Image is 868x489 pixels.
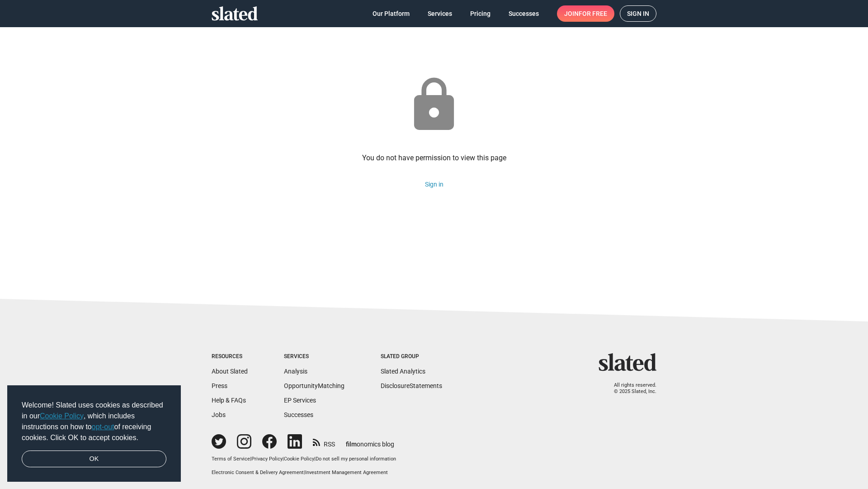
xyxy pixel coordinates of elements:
[22,451,166,468] a: dismiss cookie message
[313,435,335,449] a: RSS
[212,397,246,404] a: Help & FAQs
[212,456,250,462] a: Terms of Service
[212,382,227,389] a: Press
[284,456,314,462] a: Cookie Policy
[284,353,344,360] div: Services
[470,5,491,22] span: Pricing
[557,5,614,22] a: Joinfor free
[346,441,357,448] span: film
[284,382,344,389] a: OpportunityMatching
[428,5,452,22] span: Services
[314,456,316,462] span: |
[212,411,226,418] a: Jobs
[373,5,410,22] span: Our Platform
[250,456,251,462] span: |
[404,75,464,135] mat-icon: lock
[7,385,181,482] div: cookieconsent
[212,353,248,360] div: Resources
[463,5,498,22] a: Pricing
[304,470,305,475] span: |
[346,433,394,449] a: filmonomics blog
[627,6,649,21] span: Sign in
[40,412,84,420] a: Cookie Policy
[212,368,248,375] a: About Slated
[420,5,459,22] a: Services
[284,411,313,418] a: Successes
[381,382,442,389] a: DisclosureStatements
[22,400,166,443] span: Welcome! Slated uses cookies as described in our , which includes instructions on how to of recei...
[92,423,114,431] a: opt-out
[365,5,417,22] a: Our Platform
[212,470,304,475] a: Electronic Consent & Delivery Agreement
[509,5,539,22] span: Successes
[305,470,388,475] a: Investment Management Agreement
[316,456,396,463] button: Do not sell my personal information
[251,456,283,462] a: Privacy Policy
[425,181,443,188] a: Sign in
[381,368,425,375] a: Slated Analytics
[579,5,607,22] span: for free
[284,368,307,375] a: Analysis
[501,5,546,22] a: Successes
[284,397,316,404] a: EP Services
[620,5,656,22] a: Sign in
[381,353,442,360] div: Slated Group
[604,382,656,395] p: All rights reserved. © 2025 Slated, Inc.
[283,456,284,462] span: |
[564,5,607,22] span: Join
[362,153,506,163] div: You do not have permission to view this page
